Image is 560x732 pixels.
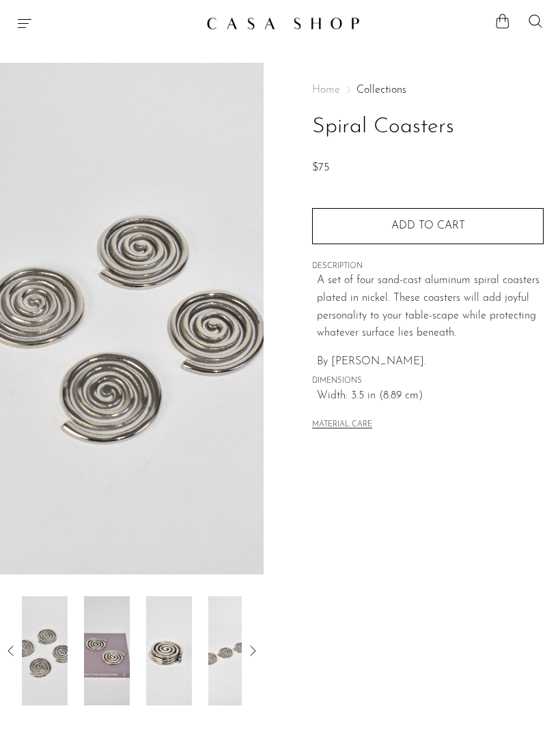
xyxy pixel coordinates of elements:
[22,596,68,705] img: Spiral Coasters
[317,356,426,367] span: By [PERSON_NAME].
[356,85,406,96] a: Collections
[312,420,372,430] button: MATERIAL CARE
[16,15,33,31] button: Menu
[312,261,544,273] span: DESCRIPTION
[208,596,254,705] img: Spiral Coasters
[312,162,329,173] span: $75
[317,275,540,338] span: A set of four sand-cast aluminum spiral coasters plated in nickel. These coasters will add joyful...
[312,85,340,96] span: Home
[312,208,544,244] button: Add to cart
[146,596,192,705] img: Spiral Coasters
[312,85,544,96] nav: Breadcrumbs
[84,596,130,705] img: Spiral Coasters
[312,375,544,387] span: DIMENSIONS
[312,110,544,145] h1: Spiral Coasters
[391,220,465,231] span: Add to cart
[317,387,544,405] span: Width: 3.5 in (8.89 cm)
